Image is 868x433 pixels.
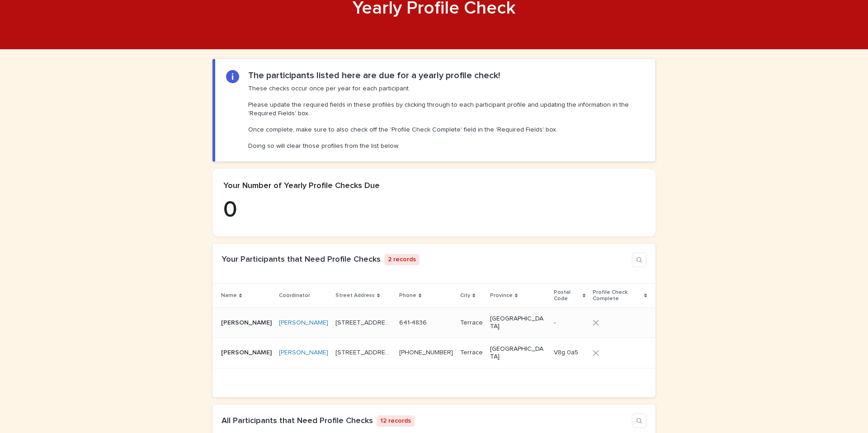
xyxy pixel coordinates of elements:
[593,287,642,304] p: Profile Check Complete
[222,255,381,264] a: Your Participants that Need Profile Checks
[221,317,274,327] p: [PERSON_NAME]
[490,315,547,330] p: [GEOGRAPHIC_DATA]
[554,287,580,304] p: Postal Code
[279,291,310,301] p: Coordinator
[221,291,237,301] p: Name
[399,349,453,356] a: [PHONE_NUMBER]
[221,347,274,357] p: [PERSON_NAME]
[223,197,645,224] p: 0
[554,317,557,327] p: -
[460,291,470,301] p: City
[279,349,328,357] a: [PERSON_NAME]
[384,254,420,265] p: 2 records
[399,291,416,301] p: Phone
[460,317,485,327] p: Terrace
[460,347,485,357] p: Terrace
[279,319,328,327] a: [PERSON_NAME]
[248,85,644,151] p: These checks occur once per year for each participant. Please update the required fields in these...
[335,291,375,301] p: Street Address
[490,291,513,301] p: Province
[377,415,415,427] p: 12 records
[222,417,373,425] a: All Participants that Need Profile Checks
[554,347,580,357] p: V8g 0a5
[335,317,394,327] p: [STREET_ADDRESS]
[490,345,547,361] p: [GEOGRAPHIC_DATA]
[248,70,500,81] h2: The participants listed here are due for a yearly profile check!
[335,347,394,357] p: [STREET_ADDRESS]
[223,181,645,191] p: Your Number of Yearly Profile Checks Due
[212,338,656,368] tr: [PERSON_NAME][PERSON_NAME] [PERSON_NAME] [STREET_ADDRESS][STREET_ADDRESS] [PHONE_NUMBER] TerraceT...
[399,320,427,326] a: 641-4836
[212,308,656,338] tr: [PERSON_NAME][PERSON_NAME] [PERSON_NAME] [STREET_ADDRESS][STREET_ADDRESS] 641-4836 TerraceTerrace...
